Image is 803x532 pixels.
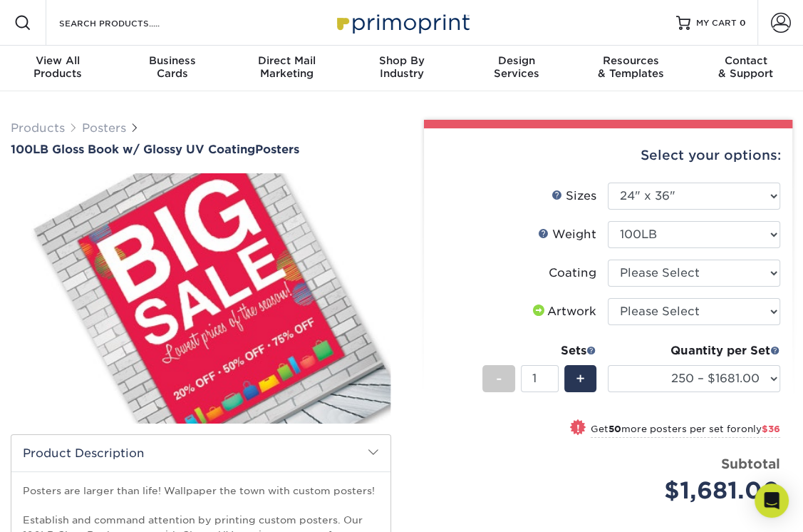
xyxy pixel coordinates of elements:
span: Shop By [344,54,459,67]
div: Weight [538,226,596,243]
h1: Posters [11,143,391,156]
span: + [576,368,585,389]
a: Contact& Support [688,46,803,91]
div: $1,681.00 [618,474,780,508]
span: - [495,368,502,389]
div: Sets [482,342,596,359]
strong: Subtotal [721,456,780,471]
a: DesignServices [459,46,574,91]
input: SEARCH PRODUCTS..... [58,14,197,31]
a: Posters [82,121,126,135]
div: Marketing [229,54,344,80]
div: Quantity per Set [608,342,780,359]
span: only [741,424,780,434]
div: & Support [688,54,803,80]
span: Design [459,54,574,67]
small: Get more posters per set for [591,424,780,438]
img: 100LB Gloss Book<br/>w/ Glossy UV Coating 01 [11,167,391,430]
span: 100LB Gloss Book w/ Glossy UV Coating [11,143,255,156]
img: Primoprint [331,7,473,38]
a: BusinessCards [115,46,229,91]
h2: Product Description [11,435,390,471]
div: Industry [344,54,459,80]
span: MY CART [696,17,737,29]
div: Open Intercom Messenger [755,484,789,518]
div: Services [459,54,574,80]
strong: 50 [608,424,621,434]
a: 100LB Gloss Book w/ Glossy UV CoatingPosters [11,143,391,156]
span: Contact [688,54,803,67]
a: Products [11,121,65,135]
a: Shop ByIndustry [344,46,459,91]
div: Cards [115,54,229,80]
span: Direct Mail [229,54,344,67]
div: Coating [549,265,596,282]
span: 0 [740,18,746,28]
a: Direct MailMarketing [229,46,344,91]
div: Select your options: [435,128,782,183]
div: Artwork [530,303,596,320]
span: Business [115,54,229,67]
span: $36 [762,424,780,434]
a: Resources& Templates [574,46,688,91]
span: ! [576,421,580,436]
div: Sizes [551,188,596,205]
span: Resources [574,54,688,67]
div: & Templates [574,54,688,80]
